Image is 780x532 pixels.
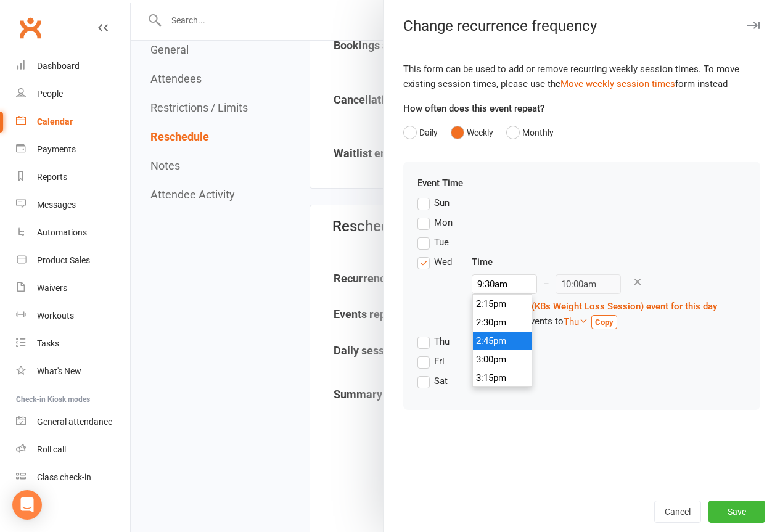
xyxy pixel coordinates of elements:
div: Payments [37,144,76,154]
a: Roll call [16,436,130,464]
button: Save [708,501,765,523]
button: Daily [403,121,438,144]
div: Mon [434,215,453,228]
li: 2:45pm [473,332,532,350]
a: Workouts [16,302,130,330]
a: Waivers [16,274,130,302]
div: Tue [434,235,449,248]
div: Wed [434,255,452,268]
label: Event Time [417,176,463,190]
div: Product Sales [37,255,90,265]
p: This form can be used to add or remove recurring weekly session times. To move existing session t... [403,62,760,91]
div: Workouts [37,311,74,321]
div: Reports [37,172,67,182]
div: Thu [434,334,450,347]
a: Automations [16,219,130,247]
li: 3:00pm [473,350,532,369]
div: Time [472,255,717,269]
div: – [543,277,549,292]
div: Copy [DATE] events to [472,314,717,329]
a: Clubworx [15,12,46,43]
div: What's New [37,366,81,376]
a: + Add another (KBs Weight Loss Session) event for this day [472,301,717,312]
div: Roll call [37,444,66,454]
li: 3:15pm [473,369,532,387]
a: Calendar [16,108,130,136]
div: General attendance [37,417,112,427]
div: Open Intercom Messenger [12,490,42,520]
a: Thu [564,316,588,327]
div: Automations [37,227,87,237]
a: Payments [16,136,130,163]
div: Calendar [37,117,73,126]
a: Messages [16,191,130,219]
li: 2:30pm [473,313,532,332]
button: Monthly [506,121,554,144]
a: Dashboard [16,52,130,80]
div: Fri [434,354,445,367]
div: Change recurrence frequency [384,17,780,35]
a: Reports [16,163,130,191]
a: People [16,80,130,108]
li: 2:15pm [473,295,532,313]
a: What's New [16,358,130,385]
a: Product Sales [16,247,130,274]
strong: Copy [595,317,614,327]
div: Dashboard [37,61,80,71]
div: People [37,89,63,99]
div: Waivers [37,283,67,293]
div: Messages [37,200,76,210]
button: Weekly [451,121,493,144]
label: How often does this event repeat? [403,101,544,116]
div: Sat [434,374,448,387]
a: Tasks [16,330,130,358]
div: Class check-in [37,472,91,482]
div: Sun [434,195,450,208]
a: General attendance kiosk mode [16,408,130,436]
a: Move weekly session times [560,78,675,89]
div: Tasks [37,338,59,348]
a: Class kiosk mode [16,464,130,491]
button: Cancel [654,501,701,523]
